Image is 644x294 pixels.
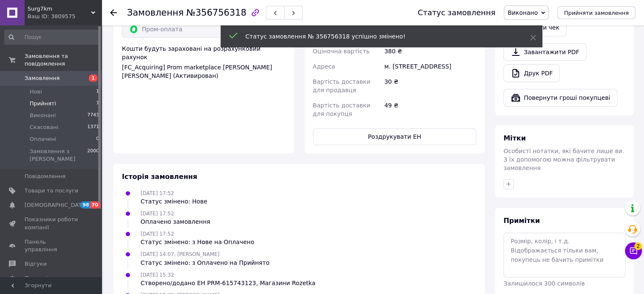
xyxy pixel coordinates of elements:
[30,100,56,107] span: Прийняті
[87,124,99,131] span: 1371
[313,78,370,93] span: Вартість доставки для продавця
[383,59,478,74] div: м. [STREET_ADDRESS]
[383,74,478,98] div: 30 ₴
[96,100,99,107] span: 7
[127,8,184,18] span: Замовлення
[141,238,254,246] div: Статус змінено: з Нове на Оплачено
[141,217,210,226] div: Оплачено замовлення
[625,242,642,259] button: Чат з покупцем2
[313,48,370,55] span: Оціночна вартість
[96,135,99,143] span: 0
[186,8,246,18] span: №356756318
[96,88,99,96] span: 1
[503,43,586,61] a: Завантажити PDF
[122,44,286,80] div: Кошти будуть зараховані на розрахунковий рахунок
[508,9,538,16] span: Виконано
[313,63,335,70] span: Адреса
[503,89,617,107] button: Повернути гроші покупцеві
[30,124,58,131] span: Скасовані
[503,280,585,287] span: Залишилося 300 символів
[503,134,526,142] span: Мітки
[141,251,219,257] span: [DATE] 14:07, [PERSON_NAME]
[25,216,78,231] span: Показники роботи компанії
[383,98,478,121] div: 49 ₴
[89,74,97,82] span: 1
[503,64,560,82] a: Друк PDF
[141,272,174,278] span: [DATE] 15:32
[564,10,629,16] span: Прийняти замовлення
[313,128,477,145] button: Роздрукувати ЕН
[87,148,99,163] span: 2000
[503,148,624,171] span: Особисті нотатки, які бачите лише ви. З їх допомогою можна фільтрувати замовлення
[417,8,495,17] div: Статус замовлення
[634,242,642,250] span: 2
[28,5,91,13] span: Surg7km
[25,275,47,282] span: Покупці
[141,211,174,217] span: [DATE] 17:52
[87,112,99,119] span: 7743
[122,63,286,80] div: [FC_Acquiring] Prom marketplace [PERSON_NAME] [PERSON_NAME] (Активирован)
[503,217,540,225] span: Примітки
[90,201,100,209] span: 70
[25,173,66,180] span: Повідомлення
[141,279,315,287] div: Створено/додано ЕН PRM-615743123, Магазини Rozetka
[25,187,78,195] span: Товари та послуги
[122,173,197,181] span: Історія замовлення
[30,88,42,96] span: Нові
[557,6,636,19] button: Прийняти замовлення
[141,258,269,267] div: Статус змінено: з Оплачено на Прийнято
[4,30,100,45] input: Пошук
[30,135,56,143] span: Оплачені
[246,32,509,41] div: Статус замовлення № 356756318 успішно змінено!
[110,8,117,17] div: Повернутися назад
[25,201,87,209] span: [DEMOGRAPHIC_DATA]
[30,112,56,119] span: Виконані
[313,102,370,117] span: Вартість доставки для покупця
[141,190,174,196] span: [DATE] 17:52
[141,197,207,206] div: Статус змінено: Нове
[80,201,90,209] span: 98
[25,260,47,268] span: Відгуки
[25,238,78,253] span: Панель управління
[25,52,102,68] span: Замовлення та повідомлення
[30,148,87,163] span: Замовлення з [PERSON_NAME]
[25,74,60,82] span: Замовлення
[141,231,174,237] span: [DATE] 17:52
[28,13,102,20] div: Ваш ID: 3809575
[383,44,478,59] div: 380 ₴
